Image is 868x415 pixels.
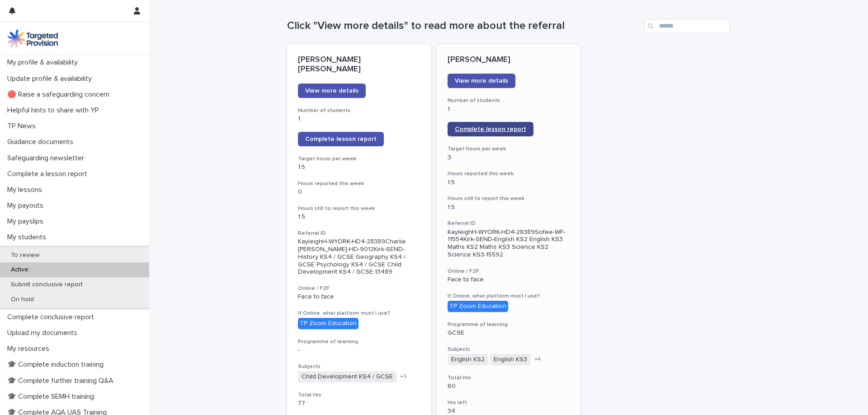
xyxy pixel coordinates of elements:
h3: Hours still to report this week [448,195,570,202]
p: KayleighH-WYORK-HD4-28389Sofee-WF-11554Kirk-SEND-English KS2 English KS3 Maths KS2 Maths KS3 Scie... [448,228,570,259]
p: Update profile & availability [4,75,99,83]
p: To review [4,252,47,259]
p: Face to face [448,276,570,284]
h3: If Online, what platform must I use? [448,293,570,300]
p: 🎓 Complete SEMH training [4,392,101,401]
h3: If Online, what platform must I use? [298,310,420,317]
p: 1.5 [298,163,420,171]
span: English KS2 [448,354,488,365]
p: On hold [4,296,41,303]
span: Complete lesson report [455,126,526,132]
h3: Hours still to report this week [298,205,420,212]
p: Complete conclusive report [4,313,101,322]
p: Guidance documents [4,138,80,146]
h3: Number of students [448,97,570,104]
h3: Subjects [448,346,570,353]
h3: Target hours per week [448,145,570,153]
h3: Number of students [298,107,420,114]
p: My profile & availability [4,58,85,67]
a: Complete lesson report [298,132,384,146]
p: Submit conclusive report [4,281,90,289]
p: Complete a lesson report [4,170,94,178]
p: TP News [4,122,43,131]
p: My resources [4,345,57,353]
p: KayleighH-WYORK-HD4-28389Charlie [PERSON_NAME]-HD-9012Kirk-SEND-History KS4 / GCSE Geography KS4 ... [298,238,420,276]
h3: Subjects [298,363,420,370]
h3: Referral ID [298,230,420,237]
a: View more details [448,74,515,88]
p: 1 [298,115,420,123]
p: Helpful hints to share with YP [4,106,106,115]
p: Upload my documents [4,329,85,337]
h3: Referral ID [448,220,570,227]
div: TP Zoom Education [298,318,359,329]
span: Complete lesson report [305,136,377,142]
h3: Programme of learning [448,321,570,328]
p: 🔴 Raise a safeguarding concern [4,90,117,99]
span: View more details [305,88,359,94]
h3: Hours reported this week [298,180,420,187]
p: 34 [448,407,570,415]
p: My lessons [4,186,49,194]
p: - [298,346,420,354]
span: English KS3 [490,354,531,365]
span: Child Development KS4 / GCSE [298,371,396,382]
h3: Online / F2F [298,285,420,292]
p: 🎓 Complete induction training [4,360,111,369]
p: My payouts [4,201,51,210]
h3: Online / F2F [448,268,570,275]
p: My payslips [4,217,51,226]
p: Face to face [298,293,420,301]
p: 🎓 Complete further training Q&A [4,377,121,385]
h3: Target hours per week [298,155,420,163]
p: 0 [298,188,420,196]
span: + 4 [534,357,541,362]
p: [PERSON_NAME] [448,55,570,65]
div: TP Zoom Education [448,301,508,312]
span: + 3 [400,374,406,379]
input: Search [644,19,730,33]
p: [PERSON_NAME] [PERSON_NAME] [298,55,420,75]
p: 1.5 [448,204,570,211]
p: GCSE [448,329,570,337]
h1: Click "View more details" to read more about the referral [287,19,641,33]
p: 77 [298,400,420,407]
p: 1 [448,106,570,113]
h3: Hours reported this week [448,170,570,177]
span: View more details [455,78,508,84]
a: View more details [298,84,366,98]
p: 1.5 [448,179,570,187]
h3: Programme of learning [298,338,420,345]
h3: Hrs left [448,399,570,406]
p: 60 [448,382,570,390]
p: My students [4,233,53,242]
p: Safeguarding newsletter [4,154,91,163]
img: M5nRWzHhSzIhMunXDL62 [7,29,58,47]
h3: Total Hrs [298,392,420,399]
p: Active [4,266,36,274]
p: 3 [448,154,570,162]
a: Complete lesson report [448,122,533,136]
h3: Total Hrs [448,374,570,382]
p: 1.5 [298,213,420,221]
